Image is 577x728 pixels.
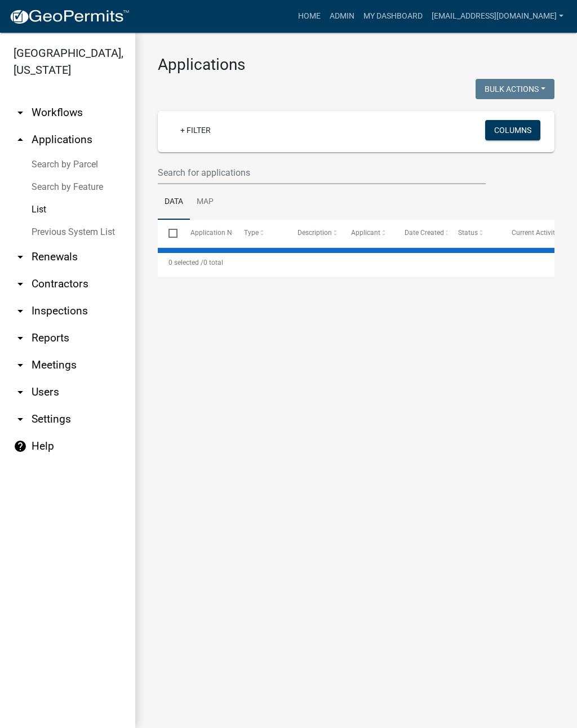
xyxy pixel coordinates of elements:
[190,184,220,220] a: Map
[14,304,27,318] i: arrow_drop_down
[427,6,568,27] a: [EMAIL_ADDRESS][DOMAIN_NAME]
[233,220,286,247] datatable-header-cell: Type
[14,358,27,372] i: arrow_drop_down
[359,6,427,27] a: My Dashboard
[244,229,259,237] span: Type
[501,220,554,247] datatable-header-cell: Current Activity
[158,161,486,184] input: Search for applications
[340,220,394,247] datatable-header-cell: Applicant
[298,229,332,237] span: Description
[458,229,478,237] span: Status
[394,220,447,247] datatable-header-cell: Date Created
[294,6,325,27] a: Home
[14,277,27,291] i: arrow_drop_down
[287,220,340,247] datatable-header-cell: Description
[14,440,27,453] i: help
[14,412,27,426] i: arrow_drop_down
[179,220,233,247] datatable-header-cell: Application Number
[405,229,444,237] span: Date Created
[14,331,27,345] i: arrow_drop_down
[476,79,554,99] button: Bulk Actions
[171,120,220,140] a: + Filter
[14,385,27,399] i: arrow_drop_down
[351,229,380,237] span: Applicant
[325,6,359,27] a: Admin
[512,229,558,237] span: Current Activity
[485,120,540,140] button: Columns
[158,220,179,247] datatable-header-cell: Select
[14,250,27,264] i: arrow_drop_down
[14,106,27,119] i: arrow_drop_down
[190,229,252,237] span: Application Number
[447,220,501,247] datatable-header-cell: Status
[168,259,203,267] span: 0 selected /
[158,248,554,277] div: 0 total
[14,133,27,147] i: arrow_drop_up
[158,184,190,220] a: Data
[158,55,554,74] h3: Applications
